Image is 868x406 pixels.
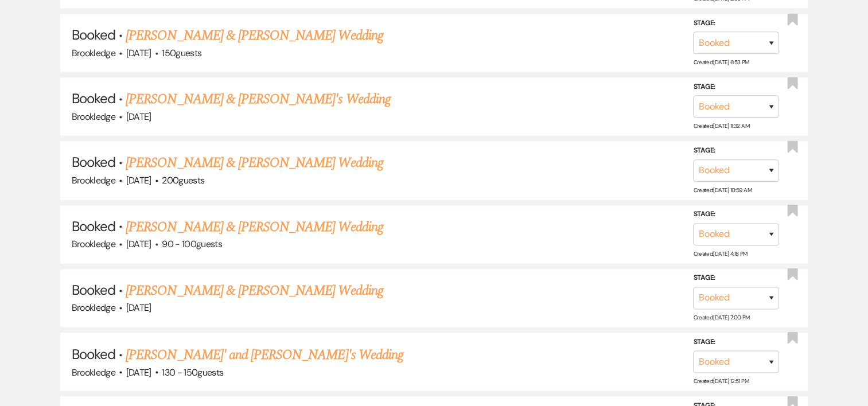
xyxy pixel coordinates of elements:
label: Stage: [693,145,779,157]
label: Stage: [693,272,779,284]
span: Booked [72,89,115,107]
span: 200 guests [162,174,204,186]
span: 90 - 100 guests [162,238,222,250]
span: [DATE] [126,174,151,186]
span: Brookledge [72,366,116,378]
span: Created: [DATE] 11:32 AM [693,122,749,130]
a: [PERSON_NAME] & [PERSON_NAME]'s Wedding [126,89,391,110]
span: Brookledge [72,174,116,186]
a: [PERSON_NAME]' and [PERSON_NAME]'s Wedding [126,344,403,365]
span: [DATE] [126,302,151,314]
span: [DATE] [126,111,151,123]
a: [PERSON_NAME] & [PERSON_NAME] Wedding [126,280,383,301]
span: [DATE] [126,366,151,378]
label: Stage: [693,208,779,221]
span: Created: [DATE] 7:00 PM [693,314,749,321]
span: Created: [DATE] 6:53 PM [693,58,749,66]
a: [PERSON_NAME] & [PERSON_NAME] Wedding [126,153,383,173]
span: 130 - 150 guests [162,366,223,378]
span: [DATE] [126,47,151,59]
span: Booked [72,153,115,171]
span: Created: [DATE] 10:59 AM [693,186,751,193]
span: Brookledge [72,238,116,250]
span: Created: [DATE] 12:51 PM [693,377,748,385]
a: [PERSON_NAME] & [PERSON_NAME] Wedding [126,217,383,237]
span: Created: [DATE] 4:18 PM [693,250,747,257]
label: Stage: [693,17,779,29]
label: Stage: [693,81,779,93]
span: Booked [72,217,115,235]
span: Brookledge [72,111,116,123]
span: [DATE] [126,238,151,250]
span: Booked [72,281,115,299]
span: Booked [72,26,115,44]
label: Stage: [693,335,779,348]
a: [PERSON_NAME] & [PERSON_NAME] Wedding [126,25,383,46]
span: Booked [72,345,115,362]
span: Brookledge [72,47,116,59]
span: 150 guests [162,47,201,59]
span: Brookledge [72,302,116,314]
